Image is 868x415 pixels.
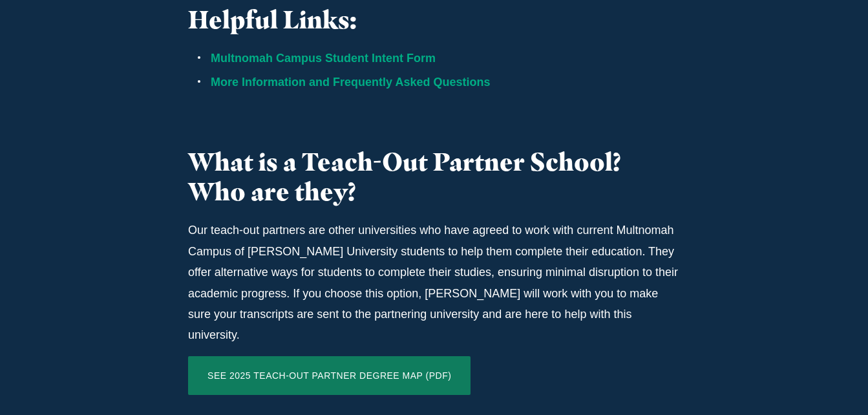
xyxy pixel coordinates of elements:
[188,356,471,395] a: SEE 2025 TEACH-OUT PARTNER DEGREE MAP (PDF)
[188,220,680,345] p: Our teach-out partners are other universities who have agreed to work with current Multnomah Camp...
[188,5,680,35] h3: Helpful Links:
[211,76,490,89] a: More Information and Frequently Asked Questions
[211,52,436,65] a: Multnomah Campus Student Intent Form
[188,147,680,207] h3: What is a Teach-Out Partner School? Who are they?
